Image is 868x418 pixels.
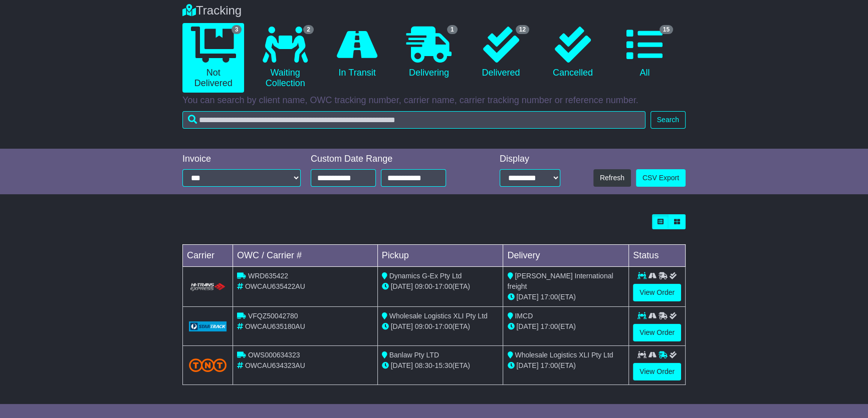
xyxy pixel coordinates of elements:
span: [DATE] [391,282,413,290]
div: Custom Date Range [311,154,472,165]
span: OWCAU634323AU [245,361,305,369]
td: Carrier [183,245,233,267]
span: Wholesale Logistics XLI Pty Ltd [389,312,488,320]
span: 12 [516,25,529,34]
a: 12 Delivered [470,23,532,82]
div: - (ETA) [382,281,499,292]
span: WRD635422 [248,272,288,280]
span: [DATE] [391,361,413,369]
div: (ETA) [507,292,624,302]
span: VFQZ50042780 [248,312,298,320]
a: In Transit [326,23,388,82]
span: IMCD [515,312,533,320]
span: [DATE] [516,293,538,301]
p: You can search by client name, OWC tracking number, carrier name, carrier tracking number or refe... [182,95,686,106]
button: Refresh [593,169,631,187]
span: 17:00 [540,361,558,369]
td: Pickup [377,245,503,267]
a: 3 Not Delivered [182,23,244,93]
span: OWCAU635422AU [245,282,305,290]
span: 09:00 [415,282,432,290]
div: (ETA) [507,321,624,332]
span: [PERSON_NAME] International freight [507,272,613,290]
a: View Order [633,324,681,341]
span: 15:30 [435,361,452,369]
div: - (ETA) [382,360,499,371]
span: 09:00 [415,322,432,330]
div: Invoice [182,154,301,165]
div: (ETA) [507,360,624,371]
span: 08:30 [415,361,432,369]
span: 17:00 [435,282,452,290]
div: Display [500,154,560,165]
span: [DATE] [516,361,538,369]
span: OWCAU635180AU [245,322,305,330]
span: Dynamics G-Ex Pty Ltd [389,272,462,280]
span: 17:00 [435,322,452,330]
span: 1 [447,25,458,34]
button: Search [650,111,686,129]
a: Cancelled [542,23,603,82]
span: 17:00 [540,293,558,301]
a: 1 Delivering [398,23,460,82]
span: 3 [232,25,242,34]
img: GetCarrierServiceLogo [189,321,227,331]
a: 2 Waiting Collection [254,23,316,93]
span: 2 [303,25,314,34]
span: [DATE] [516,322,538,330]
img: HiTrans.png [189,282,227,292]
td: Status [629,245,686,267]
td: Delivery [503,245,629,267]
a: 15 All [614,23,676,82]
td: OWC / Carrier # [233,245,378,267]
a: View Order [633,363,681,380]
span: OWS000634323 [248,351,300,359]
div: Tracking [177,4,691,18]
span: Wholesale Logistics XLI Pty Ltd [515,351,613,359]
a: View Order [633,284,681,301]
span: 15 [660,25,673,34]
span: Banlaw Pty LTD [389,351,439,359]
div: - (ETA) [382,321,499,332]
span: 17:00 [540,322,558,330]
img: TNT_Domestic.png [189,358,227,372]
a: CSV Export [636,169,686,187]
span: [DATE] [391,322,413,330]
